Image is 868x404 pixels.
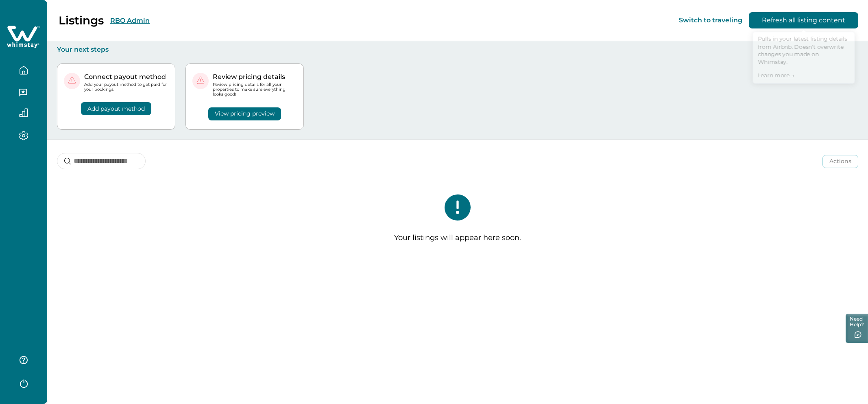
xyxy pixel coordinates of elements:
button: Switch to traveling [679,16,742,24]
button: Add payout method [81,102,151,115]
p: Add your payout method to get paid for your bookings. [84,82,168,92]
p: Your listings will appear here soon. [394,234,521,242]
button: Refresh all listing content [749,12,858,28]
button: RBO Admin [110,17,150,24]
a: Learn more → [758,72,794,79]
p: Your next steps [57,46,858,54]
button: Actions [822,155,858,168]
p: Review pricing details [213,73,297,81]
p: Listings [59,13,104,27]
p: Connect payout method [84,73,168,81]
p: Review pricing details for all your properties to make sure everything looks good! [213,82,297,97]
p: Pulls in your latest listing details from Airbnb. Doesn't overwrite changes you made on Whimstay. [758,35,850,66]
button: View pricing preview [208,107,281,120]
